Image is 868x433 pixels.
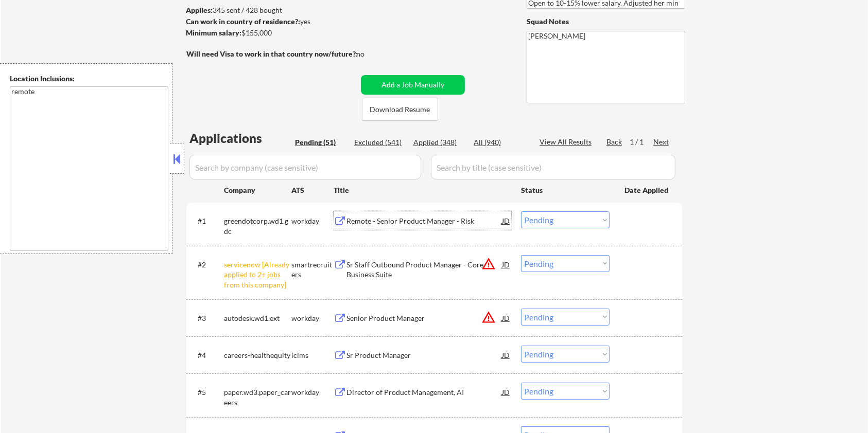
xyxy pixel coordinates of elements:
[291,185,334,195] div: ATS
[189,155,421,179] input: Search by company (case sensitive)
[295,137,346,148] div: Pending (51)
[501,211,511,230] div: JD
[198,387,216,398] div: #5
[224,350,291,360] div: careers-healthequity
[198,313,216,323] div: #3
[361,75,465,95] button: Add a Job Manually
[346,216,502,226] div: Remote - Senior Product Manager - Risk
[198,216,216,226] div: #1
[334,185,511,195] div: Title
[481,257,496,271] button: warning_amber
[224,313,291,323] div: autodesk.wd1.ext
[413,137,465,148] div: Applied (348)
[346,350,502,360] div: Sr Product Manager
[481,310,496,324] button: warning_amber
[356,49,386,59] div: no
[521,181,610,199] div: Status
[653,137,670,147] div: Next
[630,137,653,147] div: 1 / 1
[291,260,334,280] div: smartrecruiters
[527,16,685,27] div: Squad Notes
[354,137,406,148] div: Excluded (541)
[186,6,213,14] strong: Applies:
[186,49,358,58] strong: Will need Visa to work in that country now/future?:
[431,155,675,179] input: Search by title (case sensitive)
[224,216,291,236] div: greendotcorp.wd1.gdc
[362,98,438,121] button: Download Resume
[501,346,511,364] div: JD
[606,137,623,147] div: Back
[224,260,291,290] div: servicenow [Already applied to 2+ jobs from this company]
[474,137,525,148] div: All (940)
[501,383,511,401] div: JD
[224,185,291,195] div: Company
[198,350,216,360] div: #4
[291,350,334,360] div: icims
[291,216,334,226] div: workday
[346,260,502,280] div: Sr Staff Outbound Product Manager - Core Business Suite
[186,17,300,26] strong: Can work in country of residence?:
[540,137,595,147] div: View All Results
[189,132,291,145] div: Applications
[186,28,357,38] div: $155,000
[501,309,511,327] div: JD
[186,5,357,15] div: 345 sent / 428 bought
[198,260,216,270] div: #2
[186,16,354,27] div: yes
[346,313,502,323] div: Senior Product Manager
[346,387,502,398] div: Director of Product Management, AI
[501,255,511,274] div: JD
[291,313,334,323] div: workday
[10,74,168,84] div: Location Inclusions:
[624,185,670,195] div: Date Applied
[186,28,241,37] strong: Minimum salary:
[291,387,334,398] div: workday
[224,387,291,407] div: paper.wd3.paper_careers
